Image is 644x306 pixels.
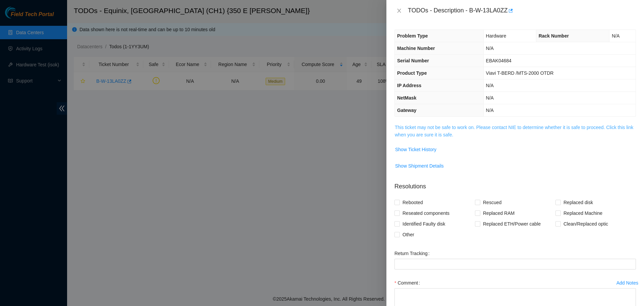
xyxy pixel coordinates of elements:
[397,58,429,63] span: Serial Number
[394,8,404,14] button: Close
[539,33,569,39] span: Rack Number
[396,8,402,13] span: close
[397,95,417,101] span: NetMask
[408,5,636,16] div: TODOs - Description - B-W-13LA0ZZ
[395,146,436,153] span: Show Ticket History
[480,197,504,208] span: Rescued
[395,161,444,171] button: Show Shipment Details
[395,144,437,155] button: Show Ticket History
[395,162,444,170] span: Show Shipment Details
[400,208,452,219] span: Reseated components
[394,259,636,269] input: Return Tracking
[394,248,432,259] label: Return Tracking
[486,83,494,88] span: N/A
[397,46,435,51] span: Machine Number
[394,278,423,288] label: Comment
[395,125,633,137] a: This ticket may not be safe to work on. Please contact NIE to determine whether it is safe to pro...
[397,83,421,88] span: IP Address
[394,177,636,191] p: Resolutions
[616,278,639,288] button: Add Notes
[486,95,494,101] span: N/A
[480,208,517,219] span: Replaced RAM
[400,197,426,208] span: Rebooted
[400,229,417,240] span: Other
[486,46,494,51] span: N/A
[486,108,494,113] span: N/A
[486,33,506,39] span: Hardware
[397,108,417,113] span: Gateway
[561,219,611,229] span: Clean/Replaced optic
[486,58,512,63] span: EBAK04684
[397,70,427,76] span: Product Type
[480,219,543,229] span: Replaced ETH/Power cable
[616,281,638,285] div: Add Notes
[561,197,596,208] span: Replaced disk
[397,33,428,39] span: Problem Type
[561,208,605,219] span: Replaced Machine
[612,33,620,39] span: N/A
[400,219,448,229] span: Identified Faulty disk
[486,70,554,76] span: Viavi T-BERD /MTS-2000 OTDR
